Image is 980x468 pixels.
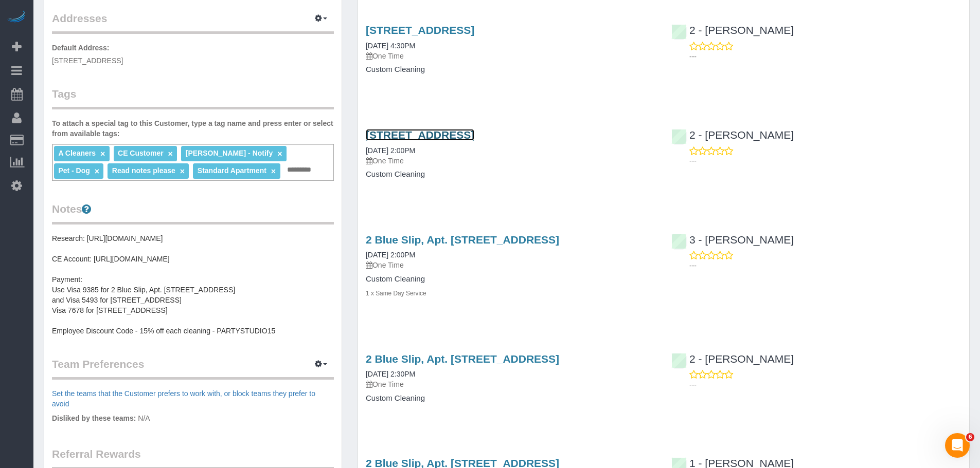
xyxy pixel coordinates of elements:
[52,357,334,380] legend: Team Preferences
[671,353,794,365] a: 2 - [PERSON_NAME]
[112,166,175,175] span: Read notes please
[689,260,961,271] p: ---
[366,234,559,246] a: 2 Blue Slip, Apt. [STREET_ADDRESS]
[689,380,961,390] p: ---
[52,118,334,139] label: To attach a special tag to this Customer, type a tag name and press enter or select from availabl...
[366,42,415,50] a: [DATE] 4:30PM
[366,129,474,141] a: [STREET_ADDRESS]
[52,233,334,336] pre: Research: [URL][DOMAIN_NAME] CE Account: [URL][DOMAIN_NAME] Payment: Use Visa 9385 for 2 Blue Sli...
[366,290,426,297] small: 1 x Same Day Service
[366,394,656,403] h4: Custom Cleaning
[671,24,794,36] a: 2 - [PERSON_NAME]
[271,167,276,176] a: ×
[966,433,974,441] span: 6
[100,149,105,158] a: ×
[366,65,656,74] h4: Custom Cleaning
[52,86,334,109] legend: Tags
[277,149,282,158] a: ×
[95,167,99,176] a: ×
[366,146,415,155] a: [DATE] 2:00PM
[52,389,315,408] a: Set the teams that the Customer prefers to work with, or block teams they prefer to avoid
[58,166,90,175] span: Pet - Dog
[180,167,185,176] a: ×
[366,379,656,389] p: One Time
[58,149,96,157] span: A Cleaners
[689,51,961,62] p: ---
[168,149,173,158] a: ×
[366,170,656,179] h4: Custom Cleaning
[366,353,559,365] a: 2 Blue Slip, Apt. [STREET_ADDRESS]
[118,149,164,157] span: CE Customer
[366,51,656,61] p: One Time
[6,10,27,25] img: Automaid Logo
[52,43,110,53] label: Default Address:
[198,166,266,175] span: Standard Apartment
[671,234,794,246] a: 3 - [PERSON_NAME]
[689,156,961,166] p: ---
[366,251,415,259] a: [DATE] 2:00PM
[52,201,334,224] legend: Notes
[366,24,474,36] a: [STREET_ADDRESS]
[366,156,656,166] p: One Time
[945,433,970,458] iframe: Intercom live chat
[671,129,794,141] a: 2 - [PERSON_NAME]
[52,413,136,423] label: Disliked by these teams:
[138,414,150,422] span: N/A
[366,370,415,378] a: [DATE] 2:30PM
[52,57,123,65] span: [STREET_ADDRESS]
[366,275,656,284] h4: Custom Cleaning
[186,149,273,157] span: [PERSON_NAME] - Notify
[366,260,656,270] p: One Time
